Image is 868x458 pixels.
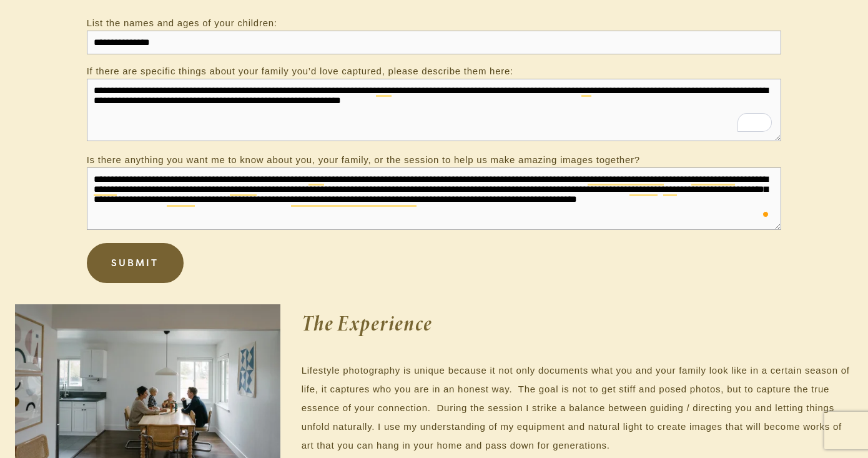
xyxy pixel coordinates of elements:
[87,17,277,28] span: List the names and ages of your children:
[302,361,853,455] p: Lifestyle photography is unique because it not only documents what you and your family look like ...
[87,154,640,165] span: Is there anything you want me to know about you, your family, or the session to help us make amaz...
[111,256,159,269] span: Submit
[87,79,782,141] textarea: To enrich screen reader interactions, please activate Accessibility in Grammarly extension settings
[87,243,184,283] button: SubmitSubmit
[87,66,513,76] span: If there are specific things about your family you’d love captured, please describe them here:
[302,309,432,338] strong: The Experience
[87,167,782,230] textarea: To enrich screen reader interactions, please activate Accessibility in Grammarly extension settings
